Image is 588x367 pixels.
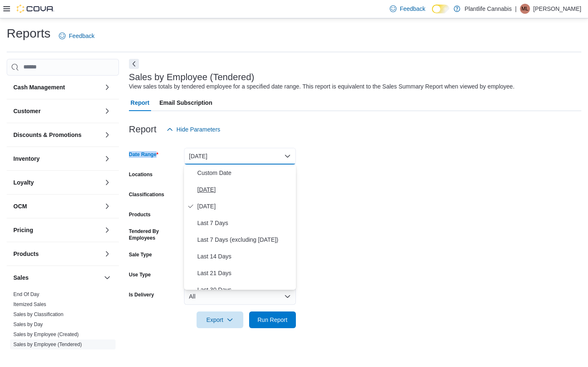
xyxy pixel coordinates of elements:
[102,82,112,92] button: Cash Management
[13,250,101,258] button: Products
[197,311,243,328] button: Export
[102,130,112,140] button: Discounts & Promotions
[129,72,255,82] h3: Sales by Employee (Tendered)
[17,5,54,13] img: Cova
[13,250,39,258] h3: Products
[197,251,293,261] span: Last 14 Days
[13,291,39,298] span: End Of Day
[13,311,63,318] span: Sales by Classification
[102,106,112,116] button: Customer
[13,341,82,348] span: Sales by Employee (Tendered)
[13,154,40,163] h3: Inventory
[129,191,164,198] label: Classifications
[129,251,152,258] label: Sale Type
[13,107,101,115] button: Customer
[13,273,29,282] h3: Sales
[69,32,94,40] span: Feedback
[249,311,296,328] button: Run Report
[197,235,293,245] span: Last 7 Days (excluding [DATE])
[520,4,530,14] div: Mercedes Le Breton
[102,273,112,283] button: Sales
[13,178,34,187] h3: Loyalty
[184,288,296,305] button: All
[13,301,46,307] a: Itemized Sales
[13,226,33,234] h3: Pricing
[129,211,151,218] label: Products
[13,202,27,210] h3: OCM
[129,82,515,91] div: View sales totals by tendered employee for a specified date range. This report is equivalent to t...
[102,249,112,259] button: Products
[129,171,153,178] label: Locations
[13,301,46,308] span: Itemized Sales
[159,94,212,111] span: Email Subscription
[56,28,98,44] a: Feedback
[533,4,581,14] p: [PERSON_NAME]
[515,4,517,14] p: |
[257,316,288,324] span: Run Report
[13,273,101,282] button: Sales
[522,4,529,14] span: ML
[386,0,429,17] a: Feedback
[129,291,154,298] label: Is Delivery
[102,225,112,235] button: Pricing
[13,331,79,338] span: Sales by Employee (Created)
[13,291,39,297] a: End Of Day
[184,148,296,165] button: [DATE]
[184,165,296,290] div: Select listbox
[163,121,224,138] button: Hide Parameters
[13,107,40,115] h3: Customer
[129,59,139,69] button: Next
[13,202,101,210] button: OCM
[197,201,293,211] span: [DATE]
[432,5,449,13] input: Dark Mode
[13,332,79,337] a: Sales by Employee (Created)
[13,83,101,91] button: Cash Management
[13,83,65,91] h3: Cash Management
[13,342,82,347] a: Sales by Employee (Tendered)
[197,285,293,295] span: Last 30 Days
[7,25,50,42] h1: Reports
[197,185,293,195] span: [DATE]
[102,154,112,164] button: Inventory
[464,4,512,14] p: Plantlife Cannabis
[13,154,101,163] button: Inventory
[131,94,149,111] span: Report
[129,228,181,241] label: Tendered By Employees
[13,311,63,317] a: Sales by Classification
[197,168,293,178] span: Custom Date
[197,218,293,228] span: Last 7 Days
[129,151,159,158] label: Date Range
[129,124,156,134] h3: Report
[129,271,151,278] label: Use Type
[13,226,101,234] button: Pricing
[400,5,425,13] span: Feedback
[13,321,43,327] a: Sales by Day
[202,311,238,328] span: Export
[13,131,101,139] button: Discounts & Promotions
[13,178,101,187] button: Loyalty
[102,177,112,187] button: Loyalty
[13,131,81,139] h3: Discounts & Promotions
[177,125,220,134] span: Hide Parameters
[102,201,112,211] button: OCM
[197,268,293,278] span: Last 21 Days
